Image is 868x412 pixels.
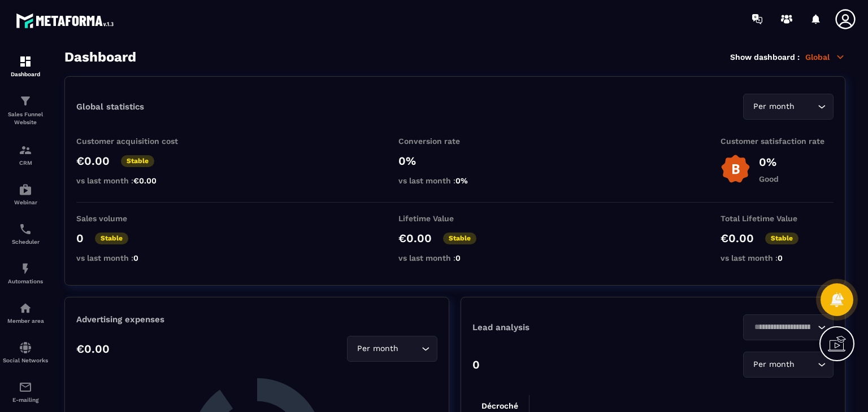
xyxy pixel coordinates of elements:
[805,52,845,62] p: Global
[398,154,511,168] p: 0%
[3,372,48,411] a: emailemailE-mailing
[401,343,419,355] input: Search for option
[759,174,779,183] p: Good
[778,253,783,262] span: 0
[743,94,834,120] div: Search for option
[750,321,815,334] input: Search for option
[95,233,128,244] p: Stable
[730,52,800,62] p: Show dashboard :
[19,262,32,275] img: automations
[765,233,798,244] p: Stable
[76,231,84,245] p: 0
[133,176,157,185] span: €0.00
[472,322,653,332] p: Lead analysis
[76,342,110,356] p: €0.00
[721,214,834,223] p: Total Lifetime Value
[3,253,48,293] a: automationsautomationsAutomations
[743,314,834,340] div: Search for option
[3,174,48,214] a: automationsautomationsWebinar
[455,253,461,262] span: 0
[472,358,480,371] p: 0
[797,358,815,371] input: Search for option
[19,143,32,157] img: formation
[759,155,779,169] p: 0%
[3,357,48,363] p: Social Networks
[133,253,138,262] span: 0
[76,214,189,223] p: Sales volume
[3,71,48,77] p: Dashboard
[3,214,48,253] a: schedulerschedulerScheduler
[3,332,48,372] a: social-networksocial-networkSocial Networks
[19,380,32,394] img: email
[3,46,48,86] a: formationformationDashboard
[3,199,48,205] p: Webinar
[76,137,189,146] p: Customer acquisition cost
[3,318,48,324] p: Member area
[121,155,154,167] p: Stable
[76,154,110,168] p: €0.00
[354,343,401,355] span: Per month
[750,358,797,371] span: Per month
[3,135,48,174] a: formationformationCRM
[76,176,189,185] p: vs last month :
[750,100,797,113] span: Per month
[743,352,834,378] div: Search for option
[797,100,815,113] input: Search for option
[64,49,136,65] h3: Dashboard
[19,222,32,236] img: scheduler
[398,214,511,223] p: Lifetime Value
[3,278,48,284] p: Automations
[398,137,511,146] p: Conversion rate
[19,94,32,108] img: formation
[721,231,754,245] p: €0.00
[19,301,32,315] img: automations
[16,10,118,31] img: logo
[19,183,32,196] img: automations
[721,137,834,146] p: Customer satisfaction rate
[721,154,750,184] img: b-badge-o.b3b20ee6.svg
[3,111,48,126] p: Sales Funnel Website
[721,253,834,262] p: vs last month :
[76,102,144,112] p: Global statistics
[398,253,511,262] p: vs last month :
[398,176,511,185] p: vs last month :
[481,401,518,410] tspan: Décroché
[347,336,437,362] div: Search for option
[3,293,48,332] a: automationsautomationsMember area
[76,314,437,325] p: Advertising expenses
[3,86,48,135] a: formationformationSales Funnel Website
[3,239,48,245] p: Scheduler
[19,55,32,68] img: formation
[3,397,48,403] p: E-mailing
[398,231,432,245] p: €0.00
[443,233,476,244] p: Stable
[76,253,189,262] p: vs last month :
[19,341,32,354] img: social-network
[455,176,468,185] span: 0%
[3,160,48,166] p: CRM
